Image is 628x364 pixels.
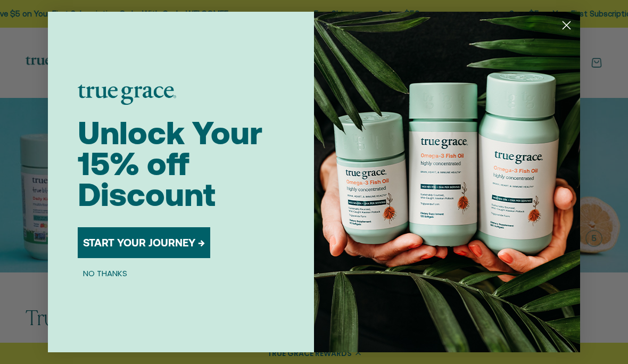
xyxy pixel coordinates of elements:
[78,85,176,105] img: logo placeholder
[314,12,580,352] img: 098727d5-50f8-4f9b-9554-844bb8da1403.jpeg
[557,16,576,35] button: Close dialog
[78,267,133,279] button: NO THANKS
[78,227,210,258] button: START YOUR JOURNEY →
[78,114,262,213] span: Unlock Your 15% off Discount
